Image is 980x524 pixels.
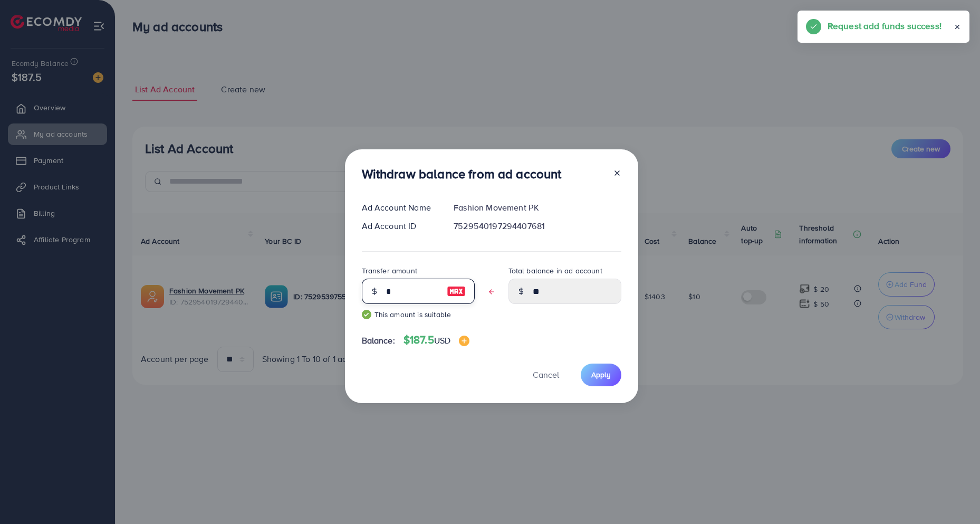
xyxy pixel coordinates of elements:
[353,220,446,232] div: Ad Account ID
[362,335,395,347] span: Balance:
[353,202,446,214] div: Ad Account Name
[508,265,602,276] label: Total balance in ad account
[520,364,572,386] button: Cancel
[362,265,417,276] label: Transfer amount
[828,19,941,33] h5: Request add funds success!
[362,309,475,320] small: This amount is suitable
[362,310,371,319] img: guide
[459,336,469,346] img: image
[403,334,469,347] h4: $187.5
[581,364,621,386] button: Apply
[434,335,450,346] span: USD
[591,369,611,380] span: Apply
[447,285,466,298] img: image
[533,369,559,380] span: Cancel
[445,202,629,214] div: Fashion Movement PK
[445,220,629,232] div: 7529540197294407681
[362,166,562,182] h3: Withdraw balance from ad account
[935,477,972,516] iframe: Chat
